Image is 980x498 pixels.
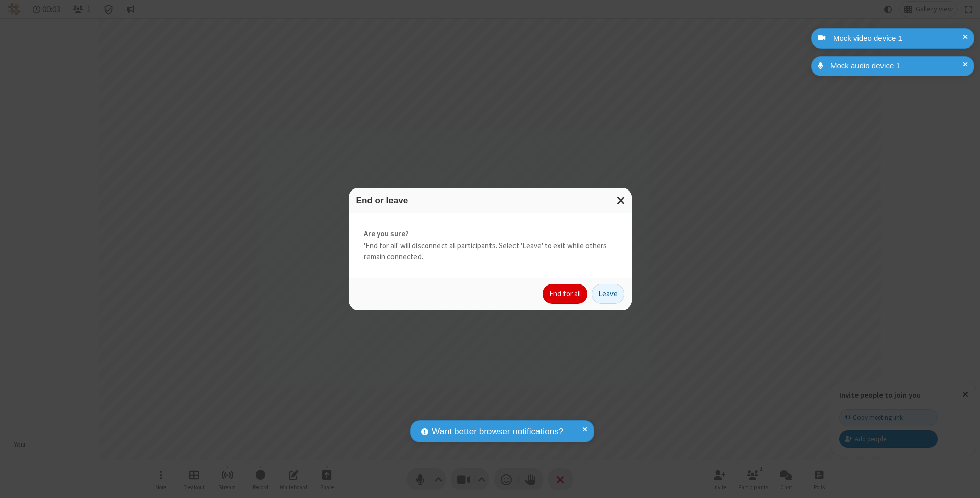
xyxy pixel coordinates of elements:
div: Mock video device 1 [829,33,967,44]
button: End for all [543,284,587,304]
div: 'End for all' will disconnect all participants. Select 'Leave' to exit while others remain connec... [349,213,632,278]
div: Mock audio device 1 [827,60,967,72]
span: Want better browser notifications? [432,425,563,438]
h3: End or leave [356,196,624,205]
button: Close modal [610,188,632,213]
strong: Are you sure? [364,228,617,240]
button: Leave [592,284,624,304]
